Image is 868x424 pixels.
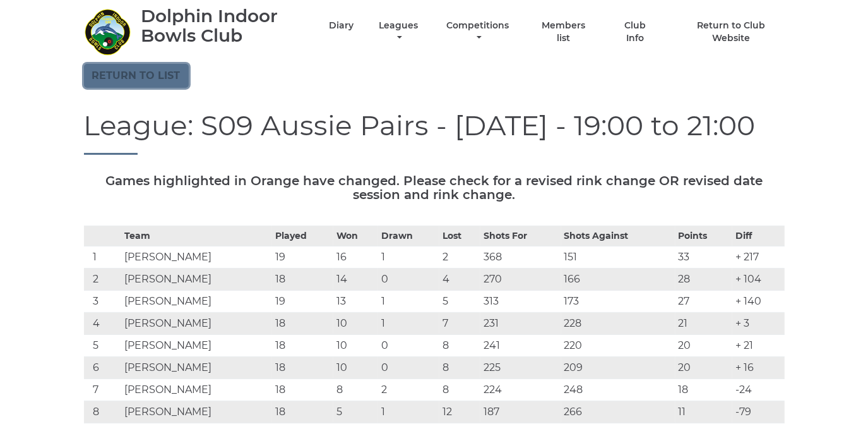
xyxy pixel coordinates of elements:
[333,291,378,313] td: 13
[561,379,675,401] td: 248
[675,246,732,269] td: 33
[378,226,439,246] th: Drawn
[121,226,272,246] th: Team
[333,269,378,291] td: 14
[333,246,378,269] td: 16
[333,357,378,379] td: 10
[272,401,333,423] td: 18
[333,226,378,246] th: Won
[439,379,480,401] td: 8
[272,291,333,313] td: 19
[84,8,131,56] img: Dolphin Indoor Bowls Club
[84,269,122,291] td: 2
[732,401,784,423] td: -79
[84,64,189,88] a: Return to list
[675,401,732,423] td: 11
[444,20,513,44] a: Competitions
[677,20,784,44] a: Return to Club Website
[675,269,732,291] td: 28
[378,291,439,313] td: 1
[561,401,675,423] td: 266
[480,291,561,313] td: 313
[272,269,333,291] td: 18
[141,6,307,45] div: Dolphin Indoor Bowls Club
[378,357,439,379] td: 0
[732,357,784,379] td: + 16
[121,269,272,291] td: [PERSON_NAME]
[480,226,561,246] th: Shots For
[272,357,333,379] td: 18
[732,313,784,335] td: + 3
[378,269,439,291] td: 0
[732,246,784,269] td: + 217
[378,379,439,401] td: 2
[480,313,561,335] td: 231
[615,20,656,44] a: Club Info
[121,246,272,269] td: [PERSON_NAME]
[378,401,439,423] td: 1
[333,313,378,335] td: 10
[675,226,732,246] th: Points
[272,313,333,335] td: 18
[84,401,122,423] td: 8
[378,335,439,357] td: 0
[378,246,439,269] td: 1
[84,291,122,313] td: 3
[333,401,378,423] td: 5
[333,335,378,357] td: 10
[84,246,122,269] td: 1
[480,401,561,423] td: 187
[84,357,122,379] td: 6
[272,335,333,357] td: 18
[675,379,732,401] td: 18
[534,20,592,44] a: Members list
[333,379,378,401] td: 8
[439,291,480,313] td: 5
[272,379,333,401] td: 18
[121,291,272,313] td: [PERSON_NAME]
[121,401,272,423] td: [PERSON_NAME]
[439,313,480,335] td: 7
[480,357,561,379] td: 225
[84,174,785,202] h5: Games highlighted in Orange have changed. Please check for a revised rink change OR revised date ...
[732,379,784,401] td: -24
[121,313,272,335] td: [PERSON_NAME]
[732,291,784,313] td: + 140
[272,226,333,246] th: Played
[480,379,561,401] td: 224
[376,20,421,44] a: Leagues
[675,291,732,313] td: 27
[439,357,480,379] td: 8
[439,246,480,269] td: 2
[561,246,675,269] td: 151
[675,335,732,357] td: 20
[121,357,272,379] td: [PERSON_NAME]
[561,291,675,313] td: 173
[378,313,439,335] td: 1
[561,313,675,335] td: 228
[480,269,561,291] td: 270
[272,246,333,269] td: 19
[121,379,272,401] td: [PERSON_NAME]
[675,313,732,335] td: 21
[84,379,122,401] td: 7
[329,20,354,32] a: Diary
[561,226,675,246] th: Shots Against
[561,357,675,379] td: 209
[439,226,480,246] th: Lost
[84,110,785,155] h1: League: S09 Aussie Pairs - [DATE] - 19:00 to 21:00
[439,269,480,291] td: 4
[84,335,122,357] td: 5
[439,401,480,423] td: 12
[84,313,122,335] td: 4
[561,335,675,357] td: 220
[480,335,561,357] td: 241
[732,335,784,357] td: + 21
[121,335,272,357] td: [PERSON_NAME]
[732,226,784,246] th: Diff
[439,335,480,357] td: 8
[675,357,732,379] td: 20
[732,269,784,291] td: + 104
[561,269,675,291] td: 166
[480,246,561,269] td: 368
